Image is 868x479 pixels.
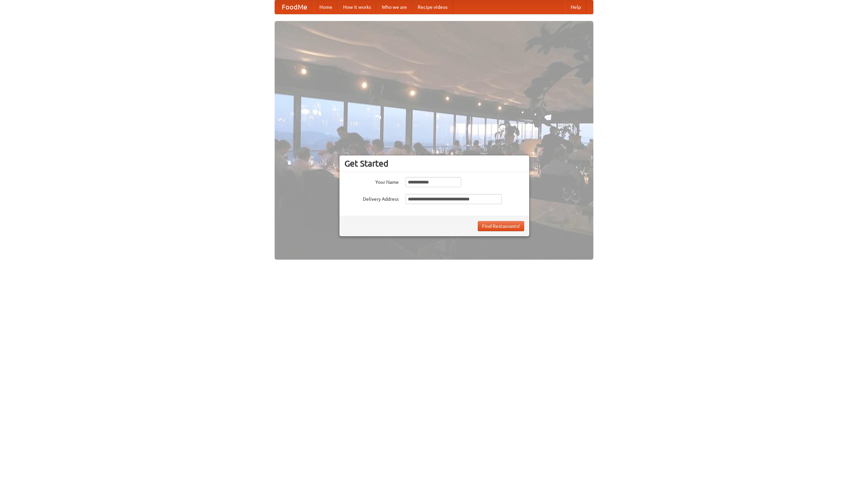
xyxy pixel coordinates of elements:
a: Who we are [376,0,412,14]
h3: Get Started [344,158,524,169]
a: Home [314,0,338,14]
a: How it works [338,0,376,14]
a: FoodMe [275,0,314,14]
button: Find Restaurants! [478,221,524,231]
a: Help [565,0,586,14]
label: Your Name [344,177,399,186]
label: Delivery Address [344,194,399,202]
a: Recipe videos [412,0,453,14]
